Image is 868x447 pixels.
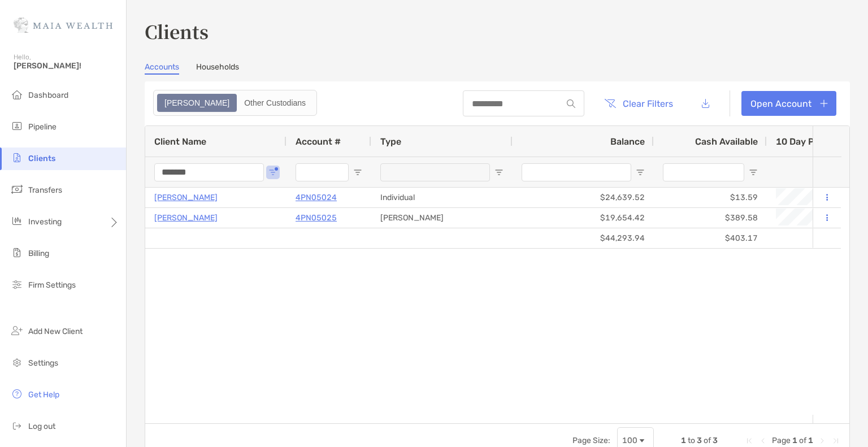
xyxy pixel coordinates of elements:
[153,90,317,116] div: segmented control
[145,62,179,75] a: Accounts
[296,190,337,205] a: 4PN05024
[713,436,718,445] span: 3
[28,280,76,290] span: Firm Settings
[799,436,806,445] span: of
[10,355,24,369] img: settings icon
[158,95,236,111] div: Zoe
[808,436,813,445] span: 1
[772,436,791,445] span: Page
[10,183,24,196] img: transfers icon
[10,151,24,164] img: clients icon
[695,136,758,147] span: Cash Available
[28,327,83,336] span: Add New Client
[654,188,767,207] div: $13.59
[28,249,49,258] span: Billing
[28,422,55,431] span: Log out
[636,168,645,177] button: Open Filter Menu
[238,95,312,111] div: Other Custodians
[28,90,68,100] span: Dashboard
[28,122,57,132] span: Pipeline
[14,61,119,71] span: [PERSON_NAME]!
[371,208,513,228] div: [PERSON_NAME]
[513,208,654,228] div: $19,654.42
[28,390,59,400] span: Get Help
[380,136,401,147] span: Type
[353,168,362,177] button: Open Filter Menu
[154,136,206,147] span: Client Name
[28,154,55,163] span: Clients
[513,188,654,207] div: $24,639.52
[371,188,513,207] div: Individual
[10,277,24,291] img: firm-settings icon
[522,163,631,181] input: Balance Filter Input
[654,228,767,248] div: $403.17
[688,436,695,445] span: to
[663,163,744,181] input: Cash Available Filter Input
[154,163,264,181] input: Client Name Filter Input
[10,88,24,101] img: dashboard icon
[741,91,836,116] a: Open Account
[704,436,711,445] span: of
[610,136,645,147] span: Balance
[572,436,610,445] div: Page Size:
[831,436,840,445] div: Last Page
[745,436,754,445] div: First Page
[28,358,58,368] span: Settings
[196,62,239,75] a: Households
[567,99,575,108] img: input icon
[681,436,686,445] span: 1
[10,324,24,337] img: add_new_client icon
[697,436,702,445] span: 3
[494,168,504,177] button: Open Filter Menu
[268,168,277,177] button: Open Filter Menu
[296,211,337,225] a: 4PN05025
[28,217,62,227] span: Investing
[622,436,637,445] div: 100
[14,5,112,45] img: Zoe Logo
[296,136,341,147] span: Account #
[792,436,797,445] span: 1
[154,190,218,205] a: [PERSON_NAME]
[10,246,24,259] img: billing icon
[513,228,654,248] div: $44,293.94
[654,208,767,228] div: $389.58
[10,419,24,432] img: logout icon
[296,163,349,181] input: Account # Filter Input
[145,18,850,44] h3: Clients
[749,168,758,177] button: Open Filter Menu
[758,436,767,445] div: Previous Page
[154,211,218,225] a: [PERSON_NAME]
[10,119,24,133] img: pipeline icon
[28,185,62,195] span: Transfers
[818,436,827,445] div: Next Page
[596,91,682,116] button: Clear Filters
[10,387,24,401] img: get-help icon
[10,214,24,228] img: investing icon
